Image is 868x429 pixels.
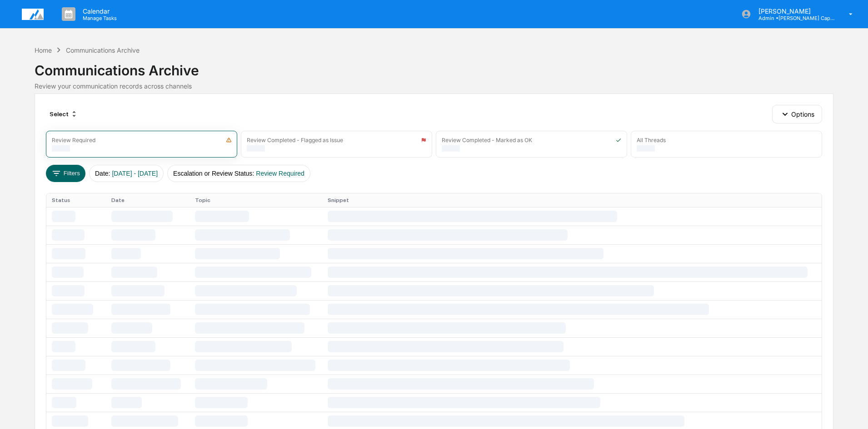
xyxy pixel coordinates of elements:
th: Topic [190,193,322,207]
span: Review Required [256,170,304,177]
div: Review your communication records across channels [35,82,833,90]
button: Filters [46,165,85,182]
button: Options [772,105,822,123]
div: Communications Archive [66,46,140,54]
p: [PERSON_NAME] [751,7,836,15]
th: Status [46,193,105,207]
p: Calendar [75,7,121,15]
img: icon [616,137,621,143]
p: Admin • [PERSON_NAME] Capital Management [751,15,836,21]
img: logo [22,9,44,20]
div: Review Completed - Marked as OK [442,137,532,143]
div: Select [46,107,81,121]
div: Review Required [52,137,95,143]
th: Date [106,193,190,207]
img: icon [421,137,426,143]
div: All Threads [637,137,666,143]
div: Review Completed - Flagged as Issue [247,137,343,143]
div: Communications Archive [35,55,833,79]
span: [DATE] - [DATE] [112,170,158,177]
img: icon [226,137,232,143]
p: Manage Tasks [75,15,121,21]
button: Date:[DATE] - [DATE] [89,165,164,182]
th: Snippet [322,193,822,207]
div: Home [35,46,52,54]
button: Escalation or Review Status:Review Required [167,165,310,182]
